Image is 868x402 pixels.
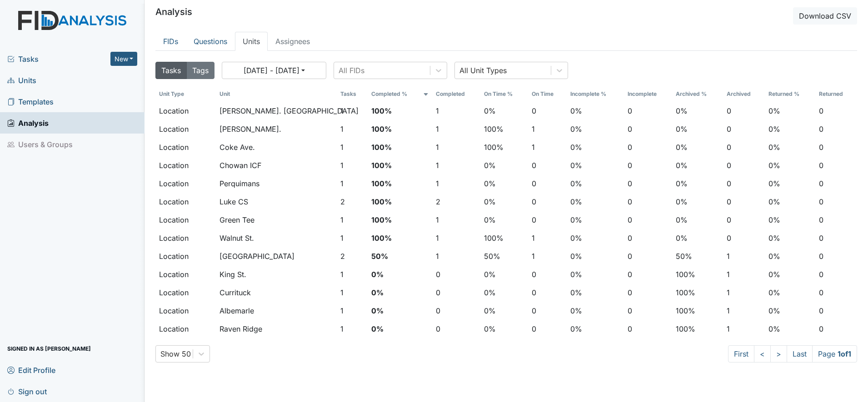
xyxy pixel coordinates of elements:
[727,178,731,189] span: 0
[436,233,439,243] button: 1
[219,179,259,188] span: Perquimans
[628,233,632,243] span: 0
[532,323,536,334] span: 0
[532,160,536,171] span: 0
[159,233,189,243] span: Location
[628,251,632,262] span: 0
[787,345,813,362] a: Last
[155,7,192,16] h5: Analysis
[765,320,816,338] td: 0%
[480,283,528,302] td: 0%
[567,229,624,247] td: 0%
[532,305,536,316] span: 0
[672,120,723,138] td: 0%
[765,102,816,120] td: 0%
[727,196,731,207] span: 0
[340,178,344,189] button: 1
[727,323,730,334] button: 1
[815,86,857,102] th: Toggle SortBy
[222,62,326,79] button: [DATE] - [DATE]
[532,233,535,243] button: 1
[219,288,251,297] span: Currituck
[480,302,528,320] td: 0%
[110,52,138,66] button: New
[436,124,439,134] button: 1
[340,269,344,280] button: 1
[480,320,528,338] td: 0%
[727,287,730,298] button: 1
[368,138,432,156] td: 100%
[436,214,439,225] button: 1
[567,320,624,338] td: 0%
[819,233,823,243] span: 0
[819,287,823,298] span: 0
[219,215,254,224] span: Green Tee
[567,102,624,120] td: 0%
[160,348,191,359] div: Show 50
[532,105,536,116] span: 0
[765,156,816,174] td: 0%
[532,142,535,153] button: 1
[368,265,432,283] td: 0%
[155,32,186,51] a: FIDs
[155,86,216,102] th: Toggle SortBy
[7,116,49,130] span: Analysis
[340,233,344,243] button: 1
[368,193,432,211] td: 100%
[7,54,110,65] a: Tasks
[727,160,731,171] span: 0
[340,105,344,116] button: 1
[340,287,344,298] button: 1
[219,270,246,279] span: King St.
[765,120,816,138] td: 0%
[480,247,528,265] td: 50%
[727,233,731,243] span: 0
[480,120,528,138] td: 100%
[765,265,816,283] td: 0%
[672,211,723,229] td: 0%
[368,211,432,229] td: 100%
[368,86,432,102] th: Toggle SortBy
[7,73,36,87] span: Units
[567,265,624,283] td: 0%
[567,138,624,156] td: 0%
[436,105,439,116] button: 1
[436,196,440,207] button: 2
[838,349,851,358] strong: 1 of 1
[754,345,771,362] a: <
[219,161,261,170] span: Chowan ICF
[340,323,344,334] button: 1
[159,143,189,152] span: Location
[672,283,723,302] td: 100%
[340,251,345,262] button: 2
[567,247,624,265] td: 0%
[567,283,624,302] td: 0%
[7,384,47,398] span: Sign out
[672,86,723,102] th: Toggle SortBy
[672,229,723,247] td: 0%
[567,211,624,229] td: 0%
[532,287,536,298] span: 0
[186,32,235,51] a: Questions
[368,156,432,174] td: 100%
[723,86,765,102] th: Toggle SortBy
[368,174,432,193] td: 100%
[7,342,91,356] span: Signed in as [PERSON_NAME]
[765,193,816,211] td: 0%
[337,86,368,102] th: Toggle SortBy
[672,247,723,265] td: 50%
[436,142,439,153] button: 1
[567,156,624,174] td: 0%
[672,302,723,320] td: 100%
[436,269,440,280] span: 0
[436,287,440,298] span: 0
[628,214,632,225] span: 0
[368,229,432,247] td: 100%
[155,62,187,79] button: Tasks
[628,287,632,298] span: 0
[672,320,723,338] td: 100%
[368,320,432,338] td: 0%
[480,229,528,247] td: 100%
[159,306,189,315] span: Location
